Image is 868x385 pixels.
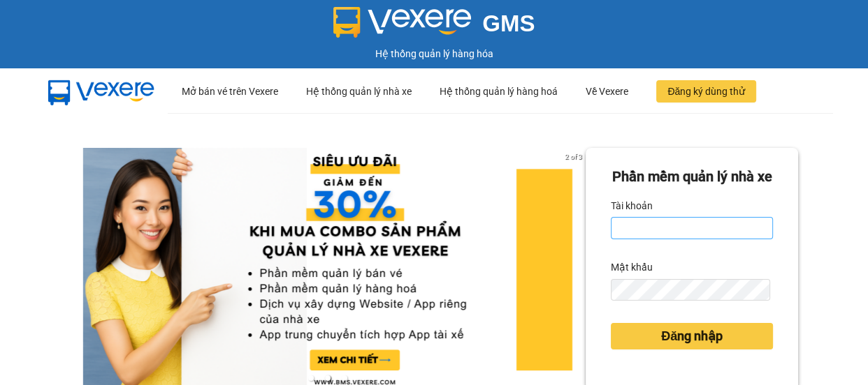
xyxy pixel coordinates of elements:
[308,375,314,381] li: slide item 1
[611,323,773,349] button: Đăng nhập
[333,21,535,32] a: GMS
[306,69,412,114] div: Hệ thống quản lý nhà xe
[182,69,278,114] div: Mở bán vé trên Vexere
[611,195,653,217] label: Tài khoản
[611,166,773,188] div: Phần mềm quản lý nhà xe
[440,69,558,114] div: Hệ thống quản lý hàng hoá
[611,217,773,239] input: Tài khoản
[482,10,535,36] span: GMS
[667,84,745,99] span: Đăng ký dùng thử
[656,80,756,103] button: Đăng ký dùng thử
[333,7,472,38] img: logo 2
[3,46,865,61] div: Hệ thống quản lý hàng hóa
[342,375,347,381] li: slide item 3
[325,375,331,381] li: slide item 2
[561,148,586,166] p: 2 of 3
[661,326,723,346] span: Đăng nhập
[586,69,628,114] div: Về Vexere
[35,70,168,114] img: mbUUG5Q.png
[611,279,770,301] input: Mật khẩu
[611,256,653,278] label: Mật khẩu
